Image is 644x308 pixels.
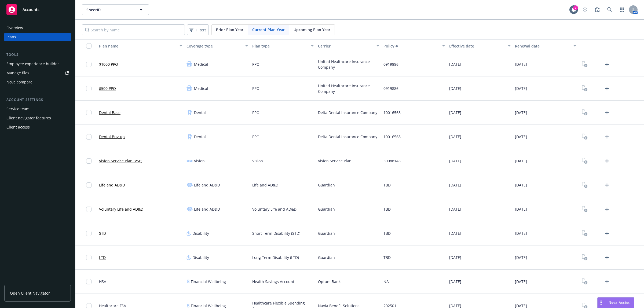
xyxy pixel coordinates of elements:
[603,229,611,238] a: Upload Plan Documents
[4,24,71,32] a: Overview
[6,69,29,77] div: Manage files
[252,206,297,212] span: Voluntary Life and AD&D
[4,69,71,77] a: Manage files
[603,181,611,189] a: Upload Plan Documents
[515,43,570,49] div: Renewal date
[383,206,391,212] span: TBD
[318,43,374,49] div: Carrier
[580,277,589,286] a: View Plan Documents
[99,255,106,260] a: LTD
[318,230,335,236] span: Guardian
[194,134,206,140] span: Dental
[99,86,116,91] a: $500 PPO
[252,255,299,260] span: Long Term Disability (LTD)
[603,60,611,69] a: Upload Plan Documents
[4,2,71,17] a: Accounts
[86,255,92,260] input: Toggle Row Selected
[580,60,589,69] a: View Plan Documents
[216,27,243,32] span: Prior Plan Year
[86,279,92,284] input: Toggle Row Selected
[86,43,92,49] input: Select all
[617,4,627,15] a: Switch app
[194,158,205,164] span: Vision
[99,230,106,236] a: STD
[318,59,379,70] span: United Healthcare Insurance Company
[449,206,461,212] span: [DATE]
[603,277,611,286] a: Upload Plan Documents
[86,134,92,140] input: Toggle Row Selected
[383,86,398,91] span: 0919886
[86,110,92,115] input: Toggle Row Selected
[99,43,176,49] div: Plan name
[6,105,30,113] div: Service team
[449,158,461,164] span: [DATE]
[186,43,242,49] div: Coverage type
[449,61,461,67] span: [DATE]
[187,24,209,35] button: Filters
[4,123,71,131] a: Client access
[97,39,184,52] button: Plan name
[4,33,71,41] a: Plans
[184,39,250,52] button: Coverage type
[580,181,589,189] a: View Plan Documents
[252,110,259,115] span: PPO
[515,158,527,164] span: [DATE]
[383,182,391,188] span: TBD
[449,279,461,284] span: [DATE]
[447,39,513,52] button: Effective date
[82,24,185,35] input: Search by name
[82,4,149,15] button: SheerID
[592,4,603,15] a: Report a Bug
[383,134,401,140] span: 10016568
[86,182,92,188] input: Toggle Row Selected
[580,205,589,214] a: View Plan Documents
[515,255,527,260] span: [DATE]
[318,110,377,115] span: Delta Dental Insurance Company
[4,114,71,122] a: Client navigator features
[6,78,32,86] div: Nova compare
[597,297,634,308] button: Nova Assist
[603,108,611,117] a: Upload Plan Documents
[603,84,611,93] a: Upload Plan Documents
[449,134,461,140] span: [DATE]
[449,43,505,49] div: Effective date
[449,255,461,260] span: [DATE]
[86,7,133,13] span: SheerID
[318,255,335,260] span: Guardian
[580,253,589,262] a: View Plan Documents
[515,230,527,236] span: [DATE]
[318,182,335,188] span: Guardian
[10,290,50,296] span: Open Client Navigator
[515,110,527,115] span: [DATE]
[383,61,398,67] span: 0919886
[318,83,379,94] span: United Healthcare Insurance Company
[383,279,389,284] span: NA
[381,39,447,52] button: Policy #
[194,182,220,188] span: Life and AD&D
[194,61,208,67] span: Medical
[515,134,527,140] span: [DATE]
[383,255,391,260] span: TBD
[252,43,308,49] div: Plan type
[86,231,92,236] input: Toggle Row Selected
[252,61,259,67] span: PPO
[86,62,92,67] input: Toggle Row Selected
[6,123,30,131] div: Client access
[6,33,16,41] div: Plans
[318,206,335,212] span: Guardian
[252,86,259,91] span: PPO
[513,39,579,52] button: Renewal date
[603,157,611,165] a: Upload Plan Documents
[316,39,382,52] button: Carrier
[515,206,527,212] span: [DATE]
[580,133,589,141] a: View Plan Documents
[99,279,106,284] span: HSA
[191,279,226,284] span: Financial Wellbeing
[609,300,630,305] span: Nova Assist
[86,207,92,212] input: Toggle Row Selected
[580,157,589,165] a: View Plan Documents
[603,253,611,262] a: Upload Plan Documents
[252,230,300,236] span: Short Term Disability (STD)
[99,61,118,67] a: $1000 PPO
[99,158,142,164] a: Vision Service Plan (VSP)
